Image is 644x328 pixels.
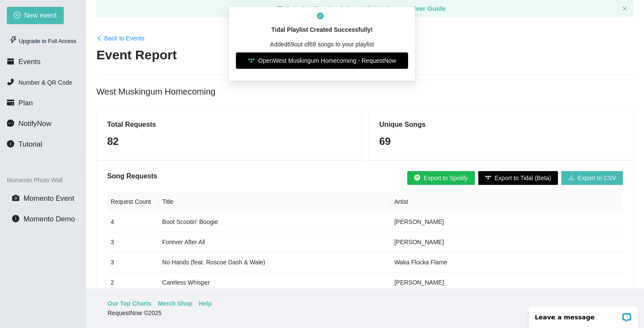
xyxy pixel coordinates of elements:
button: downloadExport to CSV [561,171,623,185]
button: close [622,6,627,12]
h4: Tidal Playlist Created Successfully! [236,25,408,34]
td: 3 [107,252,159,273]
td: 2 [107,273,159,293]
div: 82 [107,133,351,150]
a: Merch Shop [158,299,192,308]
h2: Event Report [96,46,634,64]
td: 3 [107,232,159,252]
span: Number & QR Code [19,79,72,86]
span: phone [7,78,14,86]
span: Export to Tidal (Beta) [495,173,551,183]
span: check-circle [317,12,324,19]
td: No Hands (feat. Roscoe Dash & Wale) [159,252,391,273]
span: New event [24,10,57,21]
button: plus-circleNew event [7,7,64,24]
td: Forever After All [159,232,391,252]
span: Events [19,58,40,66]
span: Export to CSV [578,173,616,183]
span: Momento Event [24,194,74,202]
th: Request Count [107,192,159,212]
a: leftBack to Events [96,34,144,43]
td: [PERSON_NAME] [391,212,623,232]
span: NotifyNow [19,120,51,128]
span: Momento Demo [24,215,75,223]
span: Export to Spotify [424,173,468,183]
span: Tutorial [19,140,42,148]
th: Title [159,192,391,212]
td: Waka Flocka Flame [391,252,623,273]
td: Careless Whisper [159,273,391,293]
span: message [7,120,14,127]
span: camera [12,194,19,202]
a: laptop View our User Guide [373,5,446,12]
h5: Song Requests [107,171,157,181]
a: OpenWest Muskingum Homecoming - RequestNow [236,52,408,69]
div: Added 69 out of 69 songs to your playlist [236,40,408,49]
span: info-circle [7,140,14,147]
span: laptop [373,5,381,12]
span: download [568,175,574,181]
button: Export to Spotify [407,171,475,185]
button: Export to Tidal (Beta) [478,171,558,185]
span: laptop [276,5,284,12]
span: calendar [7,58,14,65]
span: plus-circle [14,12,21,20]
td: 4 [107,212,159,232]
span: credit-card [7,99,14,106]
span: thunderbolt [9,36,17,44]
td: Boot Scootin' Boogie [159,212,391,232]
a: laptop Join Our Facebook Group || [276,5,373,12]
a: Help [199,299,212,308]
a: Our Top Charts [108,299,152,308]
div: RequestNow © 2025 [108,308,620,318]
td: [PERSON_NAME] [391,232,623,252]
span: left [96,35,102,41]
div: 69 [379,133,623,150]
h5: Unique Songs [379,120,623,130]
h5: Total Requests [107,120,351,130]
div: West Muskingum Homecoming [96,85,634,98]
iframe: LiveChat chat widget [523,301,644,328]
td: [PERSON_NAME] [391,273,623,293]
th: Artist [391,192,623,212]
span: close [622,6,627,11]
div: Upgrade to Full Access [7,33,79,50]
span: info-circle [12,215,19,222]
span: Plan [19,99,33,107]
